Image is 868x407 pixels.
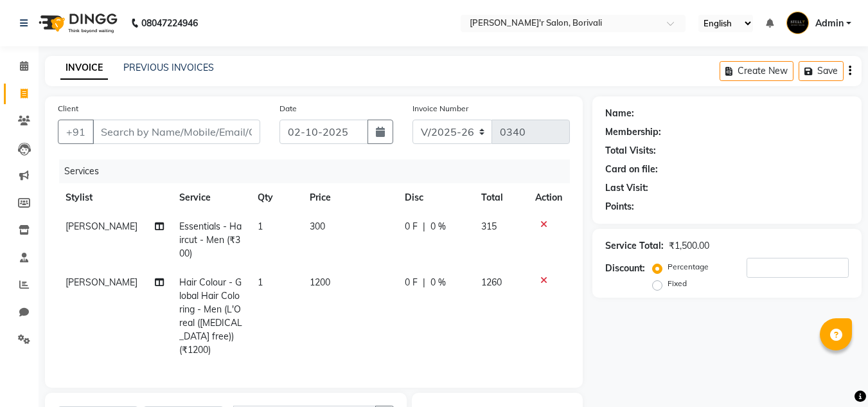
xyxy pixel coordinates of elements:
th: Price [302,183,397,212]
button: +91 [58,120,94,144]
label: Invoice Number [412,103,468,114]
div: Service Total: [605,239,664,253]
button: Create New [720,61,793,81]
div: Name: [605,107,634,120]
span: 315 [481,221,497,232]
label: Fixed [668,278,687,289]
div: Points: [605,200,634,213]
th: Stylist [58,183,172,212]
div: Total Visits: [605,144,656,158]
span: | [423,220,425,233]
th: Total [474,183,528,212]
button: Save [799,61,844,81]
span: [PERSON_NAME] [66,221,137,232]
th: Service [172,183,250,212]
div: Discount: [605,262,645,275]
div: ₹1,500.00 [669,239,709,253]
div: Last Visit: [605,181,648,195]
span: Essentials - Haircut - Men (₹300) [179,221,242,259]
img: Admin [786,12,809,34]
label: Date [279,103,297,114]
span: 0 % [430,276,446,289]
div: Membership: [605,125,661,139]
span: 300 [310,221,325,232]
img: logo [33,5,121,41]
th: Qty [250,183,302,212]
label: Client [58,103,78,114]
span: 1 [258,276,263,288]
label: Percentage [668,261,709,273]
span: Hair Colour - Global Hair Coloring - Men (L'Oreal ([MEDICAL_DATA] free)) (₹1200) [179,276,242,356]
th: Disc [397,183,474,212]
iframe: chat widget [814,356,855,394]
span: [PERSON_NAME] [66,276,137,288]
div: Services [59,159,580,183]
span: 1260 [481,276,502,288]
div: Card on file: [605,163,658,176]
span: Admin [815,17,844,30]
input: Search by Name/Mobile/Email/Code [93,120,260,144]
a: PREVIOUS INVOICES [123,62,214,73]
th: Action [527,183,570,212]
a: INVOICE [60,57,108,80]
span: 1 [258,221,263,232]
span: 0 F [405,220,418,233]
span: 1200 [310,276,330,288]
span: | [423,276,425,289]
span: 0 % [430,220,446,233]
b: 08047224946 [141,5,198,41]
span: 0 F [405,276,418,289]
